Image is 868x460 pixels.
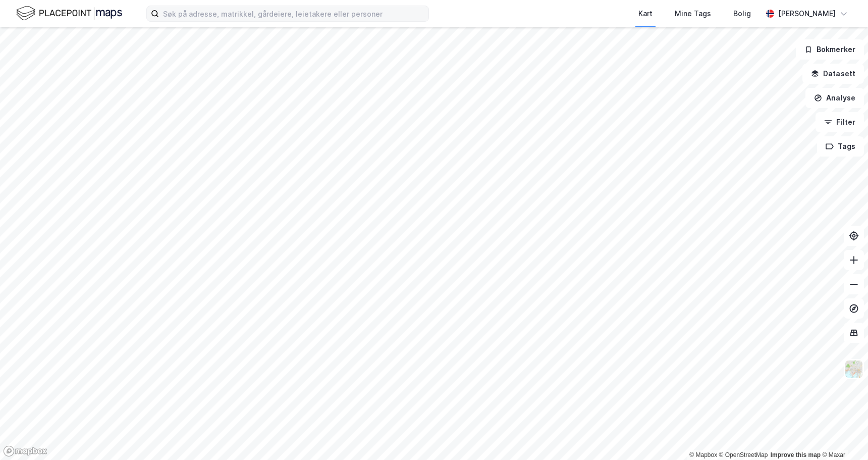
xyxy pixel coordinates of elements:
div: Kontrollprogram for chat [818,412,868,460]
div: Bolig [733,8,751,20]
img: logo.f888ab2527a4732fd821a326f86c7f29.svg [16,5,122,22]
div: Mine Tags [675,8,711,20]
div: [PERSON_NAME] [778,8,836,20]
iframe: Chat Widget [818,412,868,460]
div: Kart [638,8,653,20]
input: Søk på adresse, matrikkel, gårdeiere, leietakere eller personer [159,6,428,21]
